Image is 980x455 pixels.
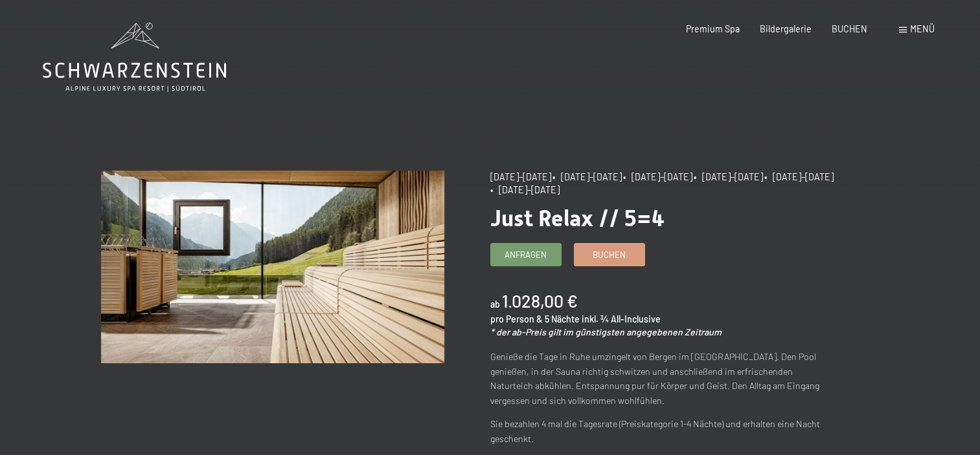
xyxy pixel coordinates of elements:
[491,244,561,265] a: Anfragen
[910,23,935,34] span: Menü
[505,249,547,260] span: Anfragen
[490,326,722,337] em: * der ab-Preis gilt im günstigsten angegebenen Zeitraum
[575,244,644,265] a: Buchen
[490,171,551,182] span: [DATE]–[DATE]
[490,313,543,324] span: pro Person &
[764,171,834,182] span: • [DATE]–[DATE]
[832,23,867,34] a: BUCHEN
[502,290,578,311] b: 1.028,00 €
[490,184,560,195] span: • [DATE]–[DATE]
[582,313,661,324] span: inkl. ¾ All-Inclusive
[686,23,740,34] a: Premium Spa
[545,313,580,324] span: 5 Nächte
[760,23,812,34] a: Bildergalerie
[694,171,763,182] span: • [DATE]–[DATE]
[593,249,626,260] span: Buchen
[553,171,622,182] span: • [DATE]–[DATE]
[490,299,500,310] span: ab
[490,205,665,231] span: Just Relax // 5=4
[490,350,834,408] p: Genieße die Tage in Ruhe umzingelt von Bergen im [GEOGRAPHIC_DATA]. Den Pool genießen, in der Sau...
[101,171,444,363] img: Just Relax // 5=4
[490,417,834,446] p: Sie bezahlen 4 mal die Tagesrate (Preiskategorie 1-4 Nächte) und erhalten eine Nacht geschenkt.
[623,171,692,182] span: • [DATE]–[DATE]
